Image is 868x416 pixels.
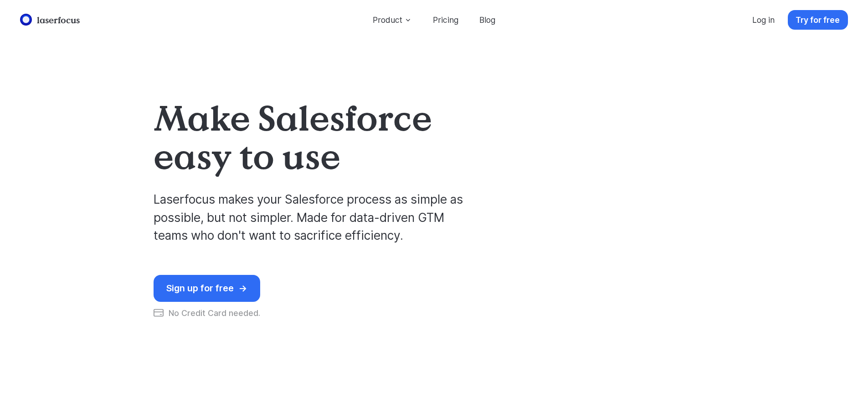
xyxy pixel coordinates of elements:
a: Log in [745,10,783,30]
div: No Credit Card needed. [154,302,260,318]
a: Pricing [425,10,466,30]
div: → [239,283,257,294]
p: Laserfocus makes your Salesforce process as simple as possible, but not simpler. Made for data-dr... [154,175,474,245]
a: laserfocus [18,11,82,28]
a: Blog [472,10,503,30]
a: Try for free [788,10,848,30]
button: Product [365,10,420,30]
div: Sign up for free [166,283,234,294]
a: Sign up for free [154,275,260,302]
h1: Make Salesforce easy to use [154,98,460,175]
